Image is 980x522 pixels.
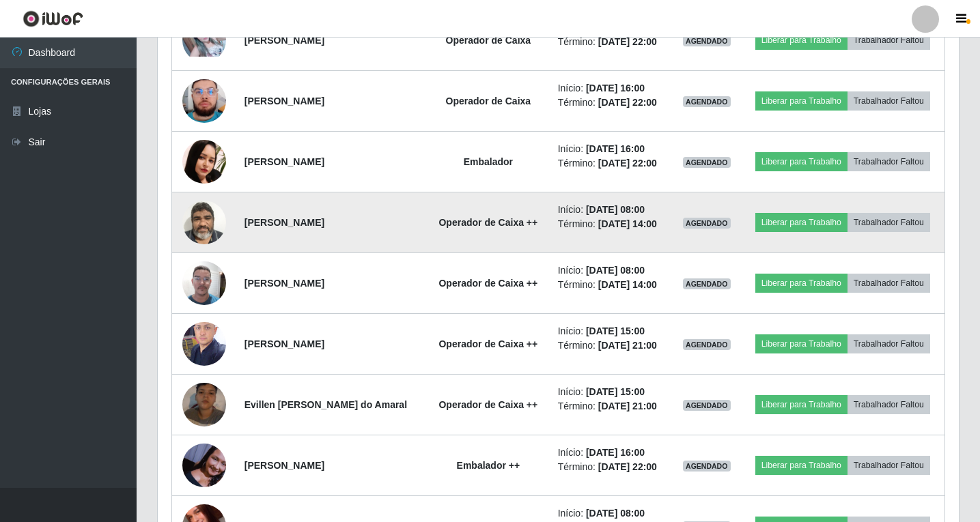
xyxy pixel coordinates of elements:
time: [DATE] 16:00 [586,143,645,154]
strong: Operador de Caixa [446,35,531,46]
span: AGENDADO [683,400,731,411]
button: Trabalhador Faltou [848,456,930,475]
strong: [PERSON_NAME] [244,96,324,106]
li: Início: [558,142,664,156]
span: AGENDADO [683,218,731,229]
span: AGENDADO [683,339,731,350]
time: [DATE] 22:00 [598,158,657,169]
img: 1668045195868.jpeg [182,24,226,57]
time: [DATE] 14:00 [598,218,657,229]
time: [DATE] 16:00 [586,83,645,93]
img: 1672860829708.jpeg [182,315,226,373]
button: Liberar para Trabalho [755,152,848,171]
time: [DATE] 22:00 [598,36,657,47]
li: Início: [558,81,664,96]
time: [DATE] 15:00 [586,386,645,397]
button: Liberar para Trabalho [755,274,848,293]
button: Trabalhador Faltou [848,274,930,293]
li: Término: [558,399,664,414]
button: Trabalhador Faltou [848,334,930,353]
strong: Evillen [PERSON_NAME] do Amaral [244,399,407,410]
button: Trabalhador Faltou [848,395,930,414]
strong: Operador de Caixa [446,96,531,106]
strong: [PERSON_NAME] [244,35,324,46]
span: AGENDADO [683,278,731,289]
time: [DATE] 14:00 [598,279,657,290]
strong: [PERSON_NAME] [244,460,324,471]
img: 1753885080461.jpeg [182,140,226,184]
strong: [PERSON_NAME] [244,278,324,289]
button: Liberar para Trabalho [755,91,848,111]
strong: [PERSON_NAME] [244,338,324,349]
time: [DATE] 21:00 [598,340,657,351]
span: AGENDADO [683,35,731,46]
button: Trabalhador Faltou [848,31,930,50]
time: [DATE] 22:00 [598,461,657,472]
time: [DATE] 08:00 [586,508,645,519]
img: 1625107347864.jpeg [182,193,226,251]
li: Término: [558,156,664,171]
button: Trabalhador Faltou [848,152,930,171]
span: AGENDADO [683,157,731,168]
time: [DATE] 08:00 [586,204,645,215]
li: Término: [558,278,664,292]
time: [DATE] 22:00 [598,97,657,108]
li: Início: [558,446,664,460]
li: Início: [558,324,664,338]
li: Término: [558,460,664,474]
img: 1756246175860.jpeg [182,254,226,312]
li: Início: [558,203,664,217]
li: Início: [558,385,664,399]
img: 1751338751212.jpeg [182,366,226,444]
strong: [PERSON_NAME] [244,156,324,167]
button: Liberar para Trabalho [755,395,848,414]
strong: Embalador [464,156,513,167]
strong: Operador de Caixa ++ [438,338,537,349]
time: [DATE] 15:00 [586,325,645,336]
button: Liberar para Trabalho [755,456,848,475]
span: AGENDADO [683,96,731,107]
strong: Embalador ++ [457,460,520,471]
strong: Operador de Caixa ++ [438,217,537,228]
time: [DATE] 21:00 [598,401,657,411]
button: Liberar para Trabalho [755,334,848,353]
li: Início: [558,506,664,521]
time: [DATE] 16:00 [586,447,645,458]
button: Liberar para Trabalho [755,31,848,50]
span: AGENDADO [683,461,731,472]
strong: Operador de Caixa ++ [438,399,537,410]
li: Término: [558,338,664,353]
strong: Operador de Caixa ++ [438,278,537,289]
img: 1754489888368.jpeg [182,444,226,487]
time: [DATE] 08:00 [586,265,645,276]
button: Trabalhador Faltou [848,213,930,232]
strong: [PERSON_NAME] [244,217,324,228]
li: Término: [558,96,664,110]
li: Término: [558,35,664,49]
button: Trabalhador Faltou [848,91,930,111]
li: Início: [558,263,664,278]
img: 1755477381693.jpeg [182,62,226,140]
button: Liberar para Trabalho [755,213,848,232]
li: Término: [558,217,664,231]
img: CoreUI Logo [23,10,83,27]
